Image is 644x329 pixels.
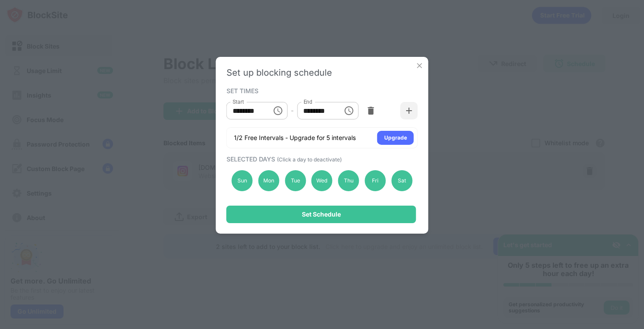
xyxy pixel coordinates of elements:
label: End [303,98,312,105]
img: x-button.svg [415,61,424,70]
div: Mon [258,170,279,191]
div: Set Schedule [302,211,341,218]
button: Choose time, selected time is 8:00 AM [269,102,287,119]
div: Upgrade [384,133,407,142]
div: Tue [285,170,306,191]
button: Choose time, selected time is 12:02 PM [340,102,357,119]
div: Fri [365,170,386,191]
div: Sun [232,170,253,191]
div: Set up blocking schedule [226,67,418,78]
label: Start [233,98,244,105]
span: (Click a day to deactivate) [277,156,342,163]
div: 1/2 Free Intervals - Upgrade for 5 intervals [234,133,356,142]
div: Sat [391,170,412,191]
div: SET TIMES [226,87,416,94]
div: SELECTED DAYS [226,155,416,163]
div: - [291,106,294,115]
div: Wed [311,170,333,191]
div: Thu [338,170,359,191]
